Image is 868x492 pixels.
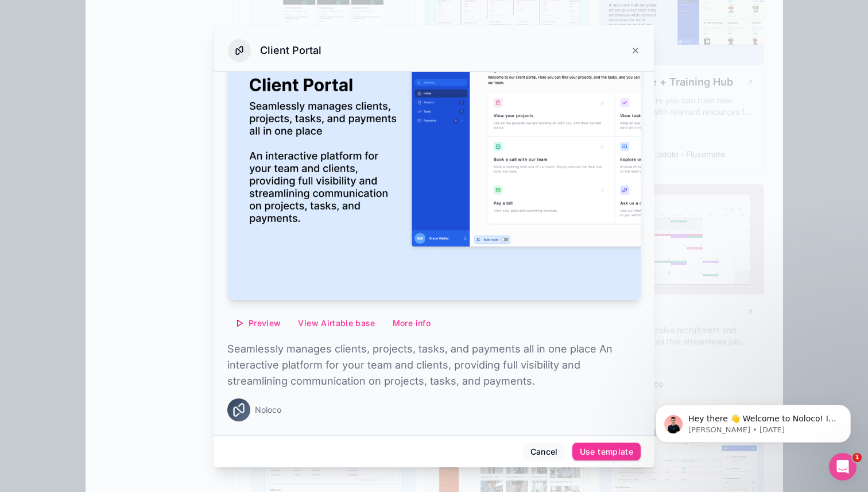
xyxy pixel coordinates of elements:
iframe: Intercom live chat [829,453,857,481]
span: Preview [249,318,281,328]
button: Use template [572,443,641,461]
h3: Client Portal [260,44,321,57]
iframe: Intercom notifications message [638,381,868,461]
button: Cancel [523,443,565,461]
button: View Airtable base [290,314,382,332]
span: Noloco [255,404,281,416]
span: 1 [852,453,862,462]
button: Preview [227,314,288,332]
div: Use template [580,447,633,457]
button: More info [385,314,438,332]
p: Seamlessly manages clients, projects, tasks, and payments all in one place An interactive platfor... [227,341,641,389]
